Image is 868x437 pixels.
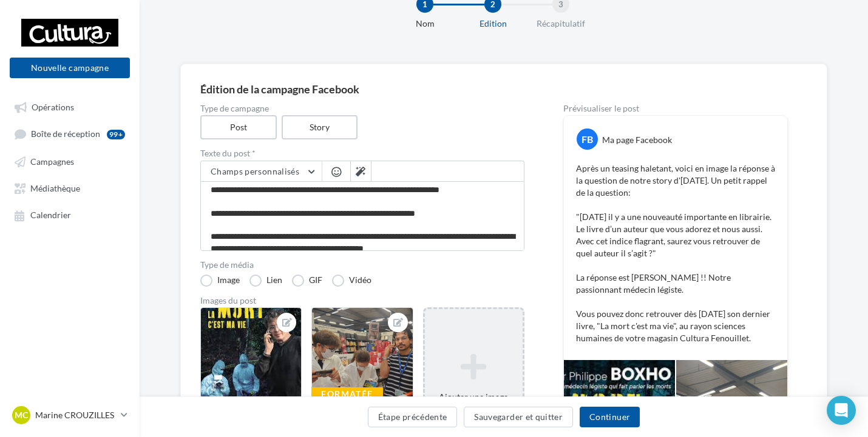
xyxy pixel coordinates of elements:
a: Médiathèque [7,177,132,199]
a: Campagnes [7,150,132,172]
span: Campagnes [30,156,74,167]
button: Sauvegarder et quitter [464,407,573,427]
span: Champs personnalisés [211,166,299,176]
div: Edition [454,18,532,30]
button: Nouvelle campagne [10,58,130,78]
span: Calendrier [30,210,71,221]
label: GIF [292,275,322,287]
label: Texte du post * [200,149,524,158]
div: Édition de la campagne Facebook [200,84,807,95]
span: MC [15,409,28,421]
a: MC Marine CROUZILLES [10,404,130,427]
div: Images du post [200,296,524,305]
button: Champs personnalisés [201,161,322,182]
a: Boîte de réception99+ [7,122,132,145]
div: Ma page Facebook [602,134,672,146]
div: Open Intercom Messenger [827,396,856,425]
label: Type de média [200,261,524,269]
label: Vidéo [332,275,371,287]
span: Médiathèque [30,183,80,193]
label: Post [200,115,277,139]
button: Continuer [580,407,640,427]
div: Formatée [311,387,382,401]
span: Boîte de réception [31,129,100,139]
label: Story [282,115,358,139]
div: 99+ [107,130,125,139]
div: Récapitulatif [522,18,600,30]
label: Image [200,275,240,287]
a: Opérations [7,96,132,118]
button: Étape précédente [368,407,458,427]
p: Après un teasing haletant, voici en image la réponse à la question de notre story d'[DATE]. Un pe... [576,162,775,344]
label: Type de campagne [200,104,524,113]
div: FB [577,128,598,150]
label: Lien [249,275,282,287]
span: Opérations [32,102,74,112]
a: Calendrier [7,204,132,225]
p: Marine CROUZILLES [35,409,116,421]
div: Prévisualiser le post [563,104,788,113]
div: Nom [386,18,464,30]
